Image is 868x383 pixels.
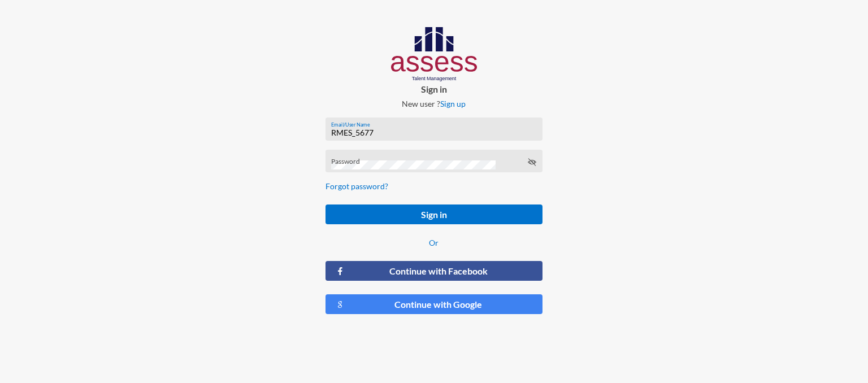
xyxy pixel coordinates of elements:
[331,128,536,137] input: Email/User Name
[316,99,552,108] p: New user ?
[440,99,466,108] a: Sign up
[325,181,388,191] a: Forgot password?
[325,238,542,247] p: Or
[316,84,552,94] p: Sign in
[325,204,542,224] button: Sign in
[391,27,478,81] img: AssessLogoo.svg
[325,261,542,281] button: Continue with Facebook
[325,294,542,314] button: Continue with Google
